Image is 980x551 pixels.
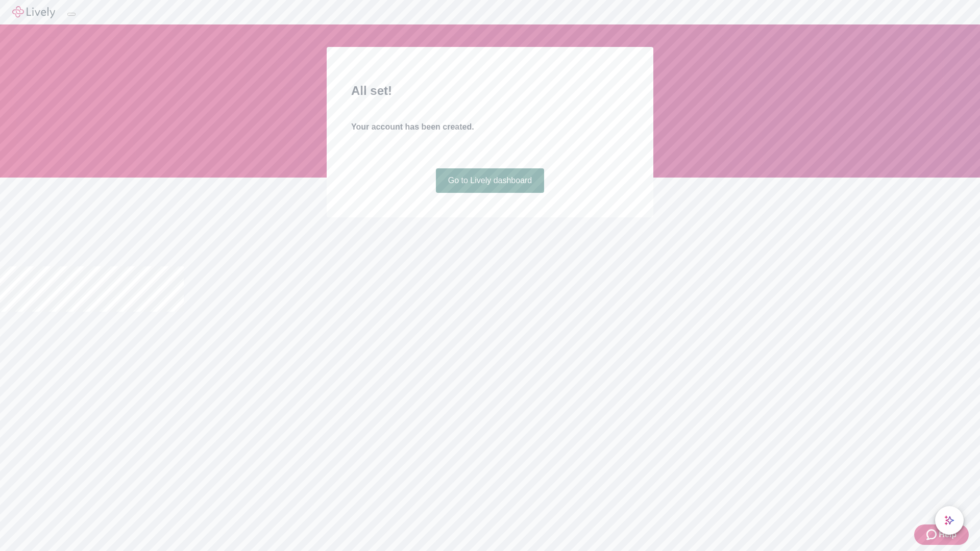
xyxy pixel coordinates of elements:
[926,529,939,541] svg: Zendesk support icon
[12,6,55,18] img: Lively
[67,13,76,16] button: Log out
[944,515,954,525] svg: Lively AI Assistant
[351,82,629,100] h2: All set!
[935,506,964,535] button: chat
[914,524,969,545] button: Zendesk support iconHelp
[436,168,545,193] a: Go to Lively dashboard
[939,529,957,541] span: Help
[351,121,629,133] h4: Your account has been created.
